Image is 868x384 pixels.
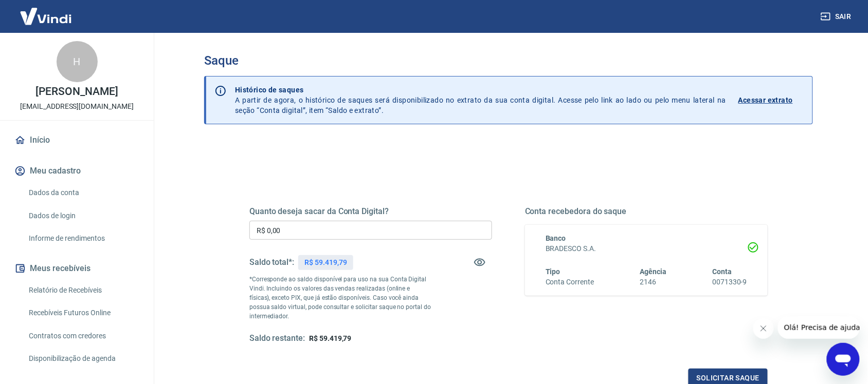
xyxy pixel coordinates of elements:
h5: Saldo restante: [249,333,305,344]
a: Recebíveis Futuros Online [25,302,141,323]
p: R$ 59.419,79 [304,257,347,268]
span: Olá! Precisa de ajuda? [6,7,86,15]
a: Dados de login [25,205,141,226]
span: Tipo [546,267,560,276]
a: Disponibilização de agenda [25,348,141,369]
p: Acessar extrato [738,95,793,105]
span: Conta [712,267,732,276]
h6: 0071330-9 [712,277,747,287]
a: Relatório de Recebíveis [25,280,141,301]
div: H [57,41,98,82]
p: Histórico de saques [235,85,726,95]
a: Contratos com credores [25,325,141,347]
iframe: Mensagem da empresa [778,316,860,339]
iframe: Fechar mensagem [753,318,774,339]
button: Meus recebíveis [12,257,141,280]
button: Meu cadastro [12,160,141,182]
h5: Quanto deseja sacar da Conta Digital? [249,206,492,217]
p: [PERSON_NAME] [35,86,118,97]
img: Vindi [12,1,79,32]
span: Banco [546,234,566,242]
p: A partir de agora, o histórico de saques será disponibilizado no extrato da sua conta digital. Ac... [235,85,726,116]
h6: 2146 [640,277,667,287]
p: [EMAIL_ADDRESS][DOMAIN_NAME] [20,101,134,112]
iframe: Botão para abrir a janela de mensagens [827,343,860,376]
h3: Saque [204,53,813,68]
a: Início [12,129,141,151]
a: Informe de rendimentos [25,228,141,249]
h6: BRADESCO S.A. [546,243,747,254]
span: R$ 59.419,79 [309,334,351,342]
a: Acessar extrato [738,85,804,116]
span: Agência [640,267,667,276]
p: *Corresponde ao saldo disponível para uso na sua Conta Digital Vindi. Incluindo os valores das ve... [249,275,431,321]
h5: Conta recebedora do saque [525,206,768,217]
h6: Conta Corrente [546,277,594,287]
a: Dados da conta [25,182,141,203]
h5: Saldo total*: [249,257,294,267]
button: Sair [819,7,856,26]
